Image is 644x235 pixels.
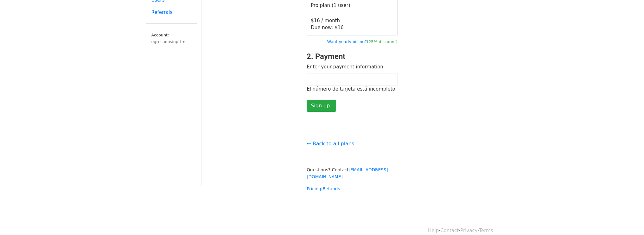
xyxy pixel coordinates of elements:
[151,33,192,45] small: Account:
[151,39,192,45] div: egresadosinprfm
[338,25,344,30] span: 16
[307,186,321,191] a: Pricing
[307,167,388,179] small: Questions? Contact
[310,77,394,82] iframe: Cuadro de entrada seguro de pago con tarjeta
[311,25,344,30] span: Due now: $
[612,205,644,235] div: Widget de chat
[307,63,385,71] label: Enter your payment information:
[428,228,439,233] a: Help
[146,6,197,19] a: Referrals
[367,39,398,44] span: (25% discount)
[307,52,398,61] h3: 2. Payment
[460,228,477,233] a: Privacy
[307,167,388,179] a: [EMAIL_ADDRESS][DOMAIN_NAME]
[307,100,336,112] input: Sign up!
[327,39,398,44] a: Want yearly billing?(25% discount)
[612,205,644,235] iframe: Chat Widget
[307,13,398,35] td: $16 / month
[307,186,340,191] small: |
[440,228,459,233] a: Contact
[323,186,340,191] a: Refunds
[307,86,398,93] div: El número de tarjeta está incompleto.
[479,228,493,233] a: Terms
[307,141,354,147] a: ← Back to all plans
